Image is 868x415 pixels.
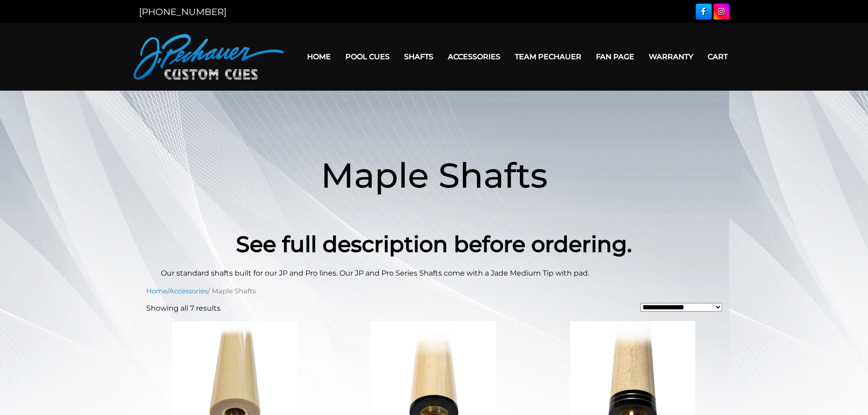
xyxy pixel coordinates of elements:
[589,45,642,68] a: Fan Page
[236,231,632,257] strong: See full description before ordering.
[134,34,284,80] img: Pechauer Custom Cues
[146,287,167,295] a: Home
[139,6,226,17] a: [PHONE_NUMBER]
[508,45,589,68] a: Team Pechauer
[161,268,708,279] p: Our standard shafts built for our JP and Pro lines. Our JP and Pro Series Shafts come with a Jade...
[321,154,548,196] span: Maple Shafts
[338,45,397,68] a: Pool Cues
[169,287,208,295] a: Accessories
[300,45,338,68] a: Home
[640,303,722,312] select: Shop order
[146,286,722,296] nav: Breadcrumb
[642,45,700,68] a: Warranty
[397,45,441,68] a: Shafts
[700,45,735,68] a: Cart
[441,45,508,68] a: Accessories
[146,303,221,314] p: Showing all 7 results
